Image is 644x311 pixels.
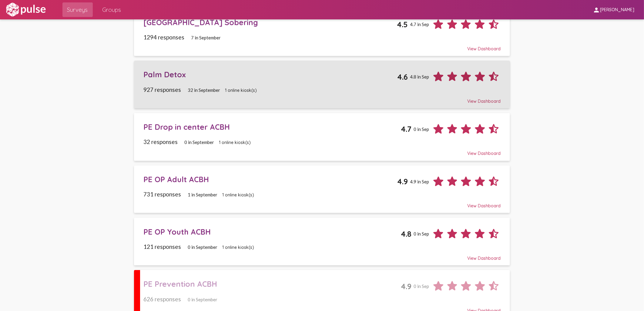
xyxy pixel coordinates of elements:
span: 1 online kiosk(s) [225,88,257,93]
span: [PERSON_NAME] [600,7,634,13]
div: View Dashboard [143,145,501,156]
button: [PERSON_NAME] [588,4,639,15]
span: 731 responses [143,191,181,198]
a: PE Drop in center ACBH4.70 in Sep32 responses0 in September1 online kiosk(s)View Dashboard [134,113,510,161]
div: View Dashboard [143,41,501,52]
span: 1 in September [188,192,218,197]
span: Groups [102,4,121,15]
span: 1294 responses [143,34,184,41]
span: 0 in September [188,244,218,250]
span: 0 in Sep [414,283,429,289]
div: Palm Detox [143,70,397,79]
a: PE OP Youth ACBH4.80 in Sep121 responses0 in September1 online kiosk(s)View Dashboard [134,218,510,266]
span: 1 online kiosk(s) [219,140,251,145]
span: 4.9 [397,177,408,186]
span: 0 in September [188,297,218,302]
span: 4.9 [401,282,411,291]
span: 1 online kiosk(s) [222,245,254,250]
a: [GEOGRAPHIC_DATA] Sobering4.54.7 in Sep1294 responses7 in SeptemberView Dashboard [134,8,510,56]
span: 4.8 [401,229,411,239]
span: 4.9 in Sep [410,179,429,184]
span: 32 in September [188,87,220,93]
div: PE Drop in center ACBH [143,122,401,132]
span: 121 responses [143,243,181,250]
a: Palm Detox4.64.8 in Sep927 responses32 in September1 online kiosk(s)View Dashboard [134,61,510,109]
div: PE OP Adult ACBH [143,175,397,184]
div: View Dashboard [143,250,501,261]
div: PE Prevention ACBH [143,279,401,289]
span: Surveys [67,4,88,15]
div: PE OP Youth ACBH [143,227,401,236]
span: 0 in September [185,139,214,145]
div: View Dashboard [143,93,501,104]
span: 7 in September [191,35,221,40]
mat-icon: person [593,6,600,14]
span: 4.6 [397,72,408,82]
span: 1 online kiosk(s) [222,192,254,198]
span: 4.7 in Sep [410,22,429,27]
a: Surveys [62,2,93,17]
span: 626 responses [143,296,181,303]
img: white-logo.svg [5,2,47,17]
a: Groups [98,2,126,17]
span: 0 in Sep [414,231,429,236]
span: 4.5 [397,20,408,29]
div: View Dashboard [143,198,501,209]
span: 4.7 [401,124,411,134]
span: 32 responses [143,138,178,145]
a: PE OP Adult ACBH4.94.9 in Sep731 responses1 in September1 online kiosk(s)View Dashboard [134,166,510,213]
span: 927 responses [143,86,181,93]
span: 0 in Sep [414,126,429,132]
span: 4.8 in Sep [410,74,429,79]
div: [GEOGRAPHIC_DATA] Sobering [143,18,397,27]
